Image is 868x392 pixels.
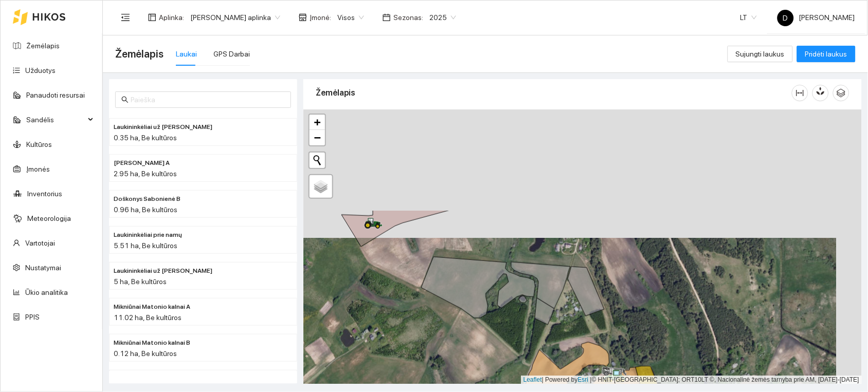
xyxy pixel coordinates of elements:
[114,241,177,250] span: 5.51 ha, Be kultūros
[792,89,808,97] span: column-width
[26,109,85,130] span: Sandėlis
[777,13,855,22] span: [PERSON_NAME]
[314,131,321,144] span: −
[114,194,180,204] span: Doškonys Sabonienė B
[314,116,321,128] span: +
[736,48,785,60] span: Sujungti laukus
[213,48,250,60] div: GPS Darbai
[728,50,793,58] a: Sujungti laukus
[523,376,542,383] a: Leaflet
[114,206,177,214] span: 0.96 ha, Be kultūros
[176,48,197,60] div: Laukai
[25,66,56,74] a: Užduotys
[190,10,280,25] span: Donato Klimkevičiaus aplinka
[383,13,391,22] span: calendar
[114,230,182,240] span: Laukininkėliai prie namų
[578,376,589,383] a: Esri
[26,42,60,50] a: Žemėlapis
[590,376,592,383] span: |
[25,288,68,296] a: Ūkio analitika
[114,122,212,132] span: Laukininkėliai už griovio A
[27,190,62,198] a: Inventorius
[114,266,212,276] span: Laukininkėliai už griovio B
[25,264,61,272] a: Nustatymai
[310,130,325,145] a: Zoom out
[26,91,85,99] a: Panaudoti resursai
[27,214,71,222] a: Meteorologija
[299,13,307,22] span: shop
[25,313,40,321] a: PPIS
[148,13,156,22] span: layout
[337,10,364,25] span: Visos
[783,10,788,26] span: D
[797,46,856,62] button: Pridėti laukus
[115,46,164,62] span: Žemėlapis
[521,376,862,384] div: | Powered by © HNIT-[GEOGRAPHIC_DATA]; ORT10LT ©, Nacionalinė žemės tarnyba prie AM, [DATE]-[DATE]
[805,48,847,60] span: Pridėti laukus
[797,50,856,58] a: Pridėti laukus
[114,134,177,142] span: 0.35 ha, Be kultūros
[310,175,332,198] a: Layers
[26,165,50,173] a: Įmonės
[114,302,190,312] span: Mikniūnai Matonio kalnai A
[114,349,177,358] span: 0.12 ha, Be kultūros
[159,12,184,23] span: Aplinka :
[121,96,129,103] span: search
[114,313,182,322] span: 11.02 ha, Be kultūros
[740,10,757,25] span: LT
[114,277,167,286] span: 5 ha, Be kultūros
[310,153,325,168] button: Initiate a new search
[121,13,130,22] span: menu-fold
[114,170,177,178] span: 2.95 ha, Be kultūros
[728,46,793,62] button: Sujungti laukus
[792,85,808,101] button: column-width
[115,7,136,28] button: menu-fold
[393,12,423,23] span: Sezonas :
[429,10,456,25] span: 2025
[316,78,792,107] div: Žemėlapis
[114,338,190,348] span: Mikniūnai Matonio kalnai B
[310,12,331,23] span: Įmonė :
[26,140,52,148] a: Kultūros
[131,94,285,105] input: Paieška
[25,239,55,247] a: Vartotojai
[310,115,325,130] a: Zoom in
[114,158,170,168] span: Doškonys Sabonienė A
